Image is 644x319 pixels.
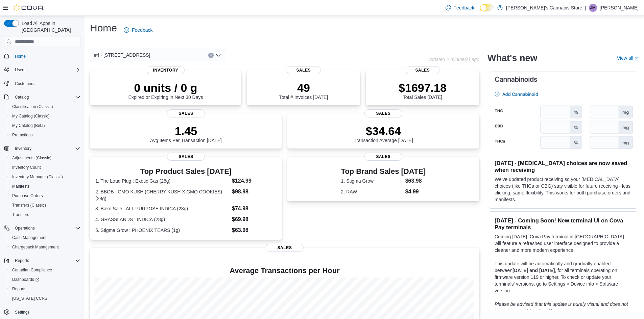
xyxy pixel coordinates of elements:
p: We've updated product receiving so your [MEDICAL_DATA] choices (like THCa or CBG) stay visible fo... [495,176,631,203]
button: Reports [7,284,83,294]
a: My Catalog (Beta) [9,122,48,130]
span: Home [12,52,80,60]
a: Classification (Classic) [9,103,56,111]
a: Feedback [443,1,477,15]
a: Feedback [121,23,155,37]
button: Transfers (Classic) [7,201,83,210]
span: Settings [15,310,29,315]
h3: [DATE] - [MEDICAL_DATA] choices are now saved when receiving [495,160,631,173]
span: Classification (Classic) [12,104,53,109]
button: Catalog [1,92,83,102]
a: Home [12,52,28,60]
span: Manifests [9,182,80,190]
button: Home [1,51,83,61]
button: Canadian Compliance [7,265,83,275]
button: Transfers [7,210,83,219]
span: Cash Management [12,235,46,240]
div: Transaction Average [DATE] [354,124,413,143]
button: Manifests [7,182,83,191]
dd: $98.98 [232,188,277,196]
div: Avg Items Per Transaction [DATE] [150,124,222,143]
button: Inventory [1,144,83,153]
span: Operations [12,224,80,232]
p: 0 units / 0 g [128,81,203,95]
dt: 4. GRASSLANDS : INDICA (28g) [95,216,229,223]
span: Inventory Manager (Classic) [9,173,80,181]
div: Total # Invoices [DATE] [279,81,328,100]
span: #4 - [STREET_ADDRESS] [94,51,150,59]
button: Users [12,66,28,74]
span: Promotions [9,131,80,139]
span: Sales [266,244,304,252]
dd: $4.99 [405,188,426,196]
a: Adjustments (Classic) [9,154,54,162]
span: Catalog [12,93,80,101]
span: Chargeback Management [12,244,59,250]
a: Promotions [9,131,35,139]
em: Please be advised that this update is purely visual and does not impact payment functionality. [495,301,628,314]
span: Classification (Classic) [9,103,80,111]
span: My Catalog (Beta) [12,123,45,128]
span: Canadian Compliance [9,266,80,274]
span: Operations [15,225,35,231]
button: Clear input [208,53,214,58]
span: Dark Mode [480,11,480,12]
span: Customers [12,79,80,88]
button: Cash Management [7,233,83,242]
dd: $69.98 [232,215,277,223]
span: Inventory [15,146,31,151]
a: Chargeback Management [9,243,62,251]
span: Reports [15,258,29,263]
button: Promotions [7,130,83,140]
a: [US_STATE] CCRS [9,294,50,302]
div: Jenny McKenna [589,4,597,12]
a: Inventory Count [9,163,44,171]
span: Users [12,66,80,74]
dd: $63.98 [232,226,277,234]
h4: Average Transactions per Hour [95,267,474,275]
span: [US_STATE] CCRS [12,296,47,301]
span: Inventory Manager (Classic) [12,174,63,180]
span: Adjustments (Classic) [12,155,51,161]
span: Sales [167,153,205,161]
input: Dark Mode [480,4,494,11]
span: Chargeback Management [9,243,80,251]
span: Inventory Count [9,163,80,171]
span: JM [590,4,596,12]
button: Classification (Classic) [7,102,83,111]
span: Adjustments (Classic) [9,154,80,162]
img: Cova [14,4,44,11]
dt: 3. Bake Sale : ALL PURPOSE INDICA (28g) [95,205,229,212]
a: Inventory Manager (Classic) [9,173,66,181]
h1: Home [90,21,117,35]
span: Inventory Count [12,165,41,170]
svg: External link [635,57,639,61]
p: 1.45 [150,124,222,138]
button: Inventory Count [7,163,83,172]
dt: 2. BBOB : GMO KUSH (CHERRY KUSH X GMO COOKIES) (28g) [95,188,229,202]
button: Open list of options [216,53,221,58]
span: Home [15,54,26,59]
button: Reports [1,256,83,265]
span: Purchase Orders [9,192,80,200]
span: Reports [9,285,80,293]
a: Purchase Orders [9,192,46,200]
span: Manifests [12,184,29,189]
span: Canadian Compliance [12,267,52,273]
span: Transfers (Classic) [9,201,80,209]
span: Dashboards [9,275,80,284]
a: Dashboards [9,275,42,284]
dt: 5. Stigma Grow : PHOENIX TEARS (1g) [95,227,229,234]
a: Customers [12,80,37,88]
button: My Catalog (Classic) [7,111,83,121]
dd: $74.98 [232,205,277,213]
div: Total Sales [DATE] [399,81,447,100]
p: $34.64 [354,124,413,138]
button: Catalog [12,93,31,101]
a: Transfers [9,211,32,219]
span: Reports [12,257,80,265]
p: [PERSON_NAME] [600,4,639,12]
a: Dashboards [7,275,83,284]
span: Cash Management [9,234,80,242]
span: Settings [12,308,80,316]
